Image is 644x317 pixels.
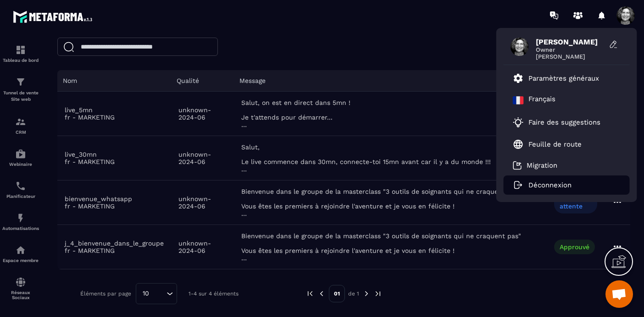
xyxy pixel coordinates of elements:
[80,290,131,297] p: Éléments par page
[15,245,26,256] img: automations
[513,161,557,170] a: Migration
[139,289,152,299] span: 10
[2,90,39,103] p: Tunnel de vente Site web
[528,95,555,106] p: Français
[329,285,345,302] p: 01
[513,73,599,84] a: Paramètres généraux
[15,116,26,127] img: formation
[57,70,171,92] th: Nom
[348,290,359,297] p: de 1
[171,92,234,136] td: unknown-2024-06
[513,117,609,128] a: Faire des suggestions
[241,143,539,173] span: Salut, Le live commence dans 30mn, connecte-toi 15mn avant car il y a du monde !!! Je suis super ...
[2,206,39,238] a: automationsautomationsAutomatisations
[15,148,26,159] img: automations
[513,139,582,150] a: Feuille de route
[2,38,39,70] a: formationformationTableau de bord
[528,181,572,189] p: Déconnexion
[362,290,371,298] img: next
[171,136,234,180] td: unknown-2024-06
[171,225,234,269] td: unknown-2024-06
[2,270,39,307] a: social-networksocial-networkRéseaux Sociaux
[13,8,95,25] img: logo
[152,289,164,299] input: Search for option
[528,140,582,148] p: Feuille de route
[2,194,39,199] p: Planificateur
[57,136,171,180] td: live_30mn fr - MARKETING
[536,53,605,60] span: [PERSON_NAME]
[536,38,605,46] span: [PERSON_NAME]
[554,191,597,213] span: En attente
[536,46,605,53] span: Owner
[528,118,600,126] p: Faire des suggestions
[57,180,171,225] td: bienvenue_whatsapp fr - MARKETING
[317,290,326,298] img: prev
[2,174,39,206] a: schedulerschedulerPlanificateur
[2,162,39,167] p: Webinaire
[2,70,39,109] a: formationformationTunnel de vente Site web
[15,77,26,87] img: formation
[2,130,39,135] p: CRM
[527,161,557,169] p: Migration
[15,277,26,288] img: social-network
[171,70,234,92] th: Qualité
[241,188,539,217] span: Bienvenue dans le groupe de la masterclass "3 outils de soignants qui ne craquent pas" Vous êtes ...
[2,109,39,142] a: formationformationCRM
[528,74,599,82] p: Paramètres généraux
[374,290,382,298] img: next
[306,290,314,298] img: prev
[57,92,171,136] td: live_5mn fr - MARKETING
[2,226,39,231] p: Automatisations
[171,180,234,225] td: unknown-2024-06
[15,213,26,224] img: automations
[15,180,26,191] img: scheduler
[136,283,177,304] div: Search for option
[554,240,595,254] span: Approuvé
[234,70,547,92] th: Message
[2,142,39,174] a: automationsautomationsWebinaire
[15,44,26,55] img: formation
[241,232,539,262] span: Bienvenue dans le groupe de la masterclass "3 outils de soignants qui ne craquent pas" Vous êtes ...
[2,290,39,300] p: Réseaux Sociaux
[189,290,239,297] p: 1-4 sur 4 éléments
[2,238,39,270] a: automationsautomationsEspace membre
[2,258,39,263] p: Espace membre
[241,99,539,128] span: Salut, on est en direct dans 5mn ! Je t'attends pour démarrer... Voici ton lien de connection : [...
[2,58,39,63] p: Tableau de bord
[605,280,633,308] div: Ouvrir le chat
[57,225,171,269] td: j_4_bienvenue_dans_le_groupe fr - MARKETING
